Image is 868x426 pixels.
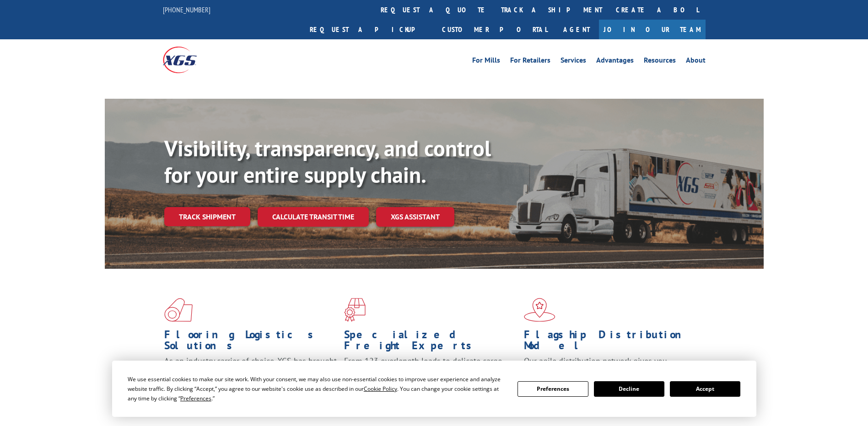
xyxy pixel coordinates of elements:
[594,381,664,397] button: Decline
[303,20,435,39] a: Request a pickup
[164,298,193,322] img: xgs-icon-total-supply-chain-intelligence-red
[163,5,210,14] a: [PHONE_NUMBER]
[164,356,337,388] span: As an industry carrier of choice, XGS has brought innovation and dedication to flooring logistics...
[686,57,706,67] a: About
[112,361,756,417] div: Cookie Consent Prompt
[344,298,366,322] img: xgs-icon-focused-on-flooring-red
[164,207,250,226] a: Track shipment
[472,57,500,67] a: For Mills
[670,381,740,397] button: Accept
[344,356,517,396] p: From 123 overlength loads to delicate cargo, our experienced staff knows the best way to move you...
[524,298,555,322] img: xgs-icon-flagship-distribution-model-red
[599,20,706,39] a: Join Our Team
[164,329,337,356] h1: Flooring Logistics Solutions
[524,356,692,377] span: Our agile distribution network gives you nationwide inventory management on demand.
[435,20,554,39] a: Customer Portal
[561,57,586,67] a: Services
[344,329,517,356] h1: Specialized Freight Experts
[524,329,697,356] h1: Flagship Distribution Model
[510,57,550,67] a: For Retailers
[128,374,507,403] div: We use essential cookies to make our site work. With your consent, we may also use non-essential ...
[258,207,369,227] a: Calculate transit time
[518,381,588,397] button: Preferences
[644,57,676,67] a: Resources
[554,20,599,39] a: Agent
[180,394,211,402] span: Preferences
[164,134,491,189] b: Visibility, transparency, and control for your entire supply chain.
[596,57,634,67] a: Advantages
[364,385,397,393] span: Cookie Policy
[376,207,454,227] a: XGS ASSISTANT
